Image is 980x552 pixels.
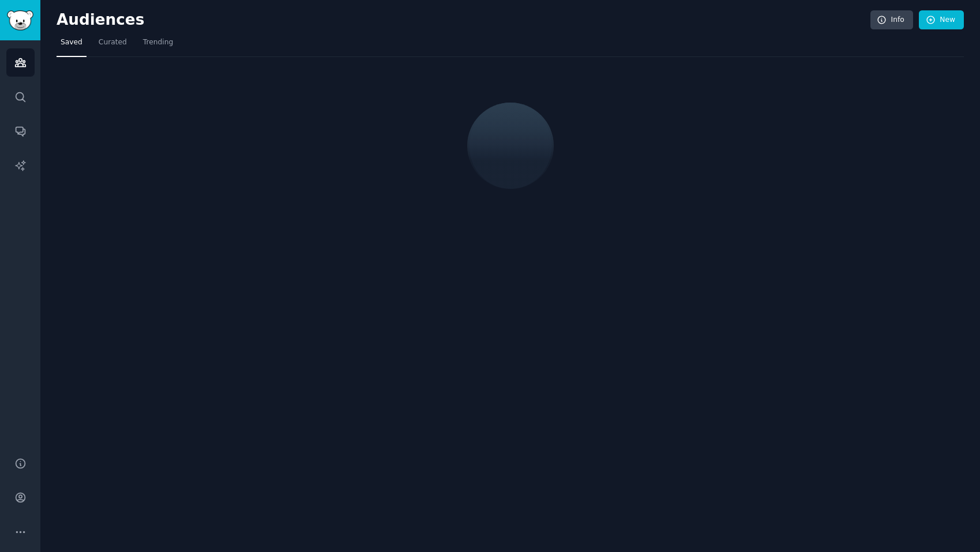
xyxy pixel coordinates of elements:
[870,10,913,30] a: Info
[57,11,870,29] h2: Audiences
[139,33,177,57] a: Trending
[7,10,33,31] img: GummySearch logo
[57,33,87,57] a: Saved
[919,10,964,30] a: New
[61,37,82,48] span: Saved
[95,33,131,57] a: Curated
[99,37,127,48] span: Curated
[143,37,173,48] span: Trending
